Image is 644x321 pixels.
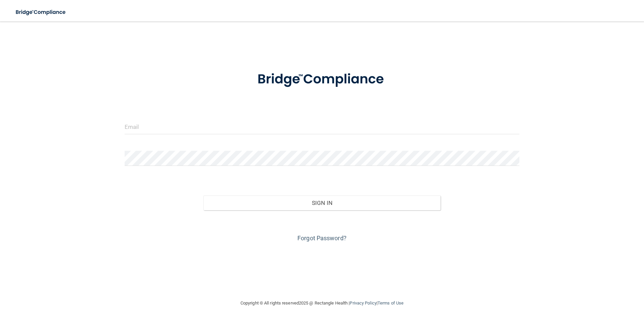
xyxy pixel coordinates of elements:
[199,292,445,314] div: Copyright © All rights reserved 2025 @ Rectangle Health | |
[203,195,441,210] button: Sign In
[125,119,520,134] input: Email
[244,62,400,97] img: bridge_compliance_login_screen.278c3ca4.svg
[378,300,404,306] a: Terms of Use
[10,5,72,19] img: bridge_compliance_login_screen.278c3ca4.svg
[297,235,347,242] a: Forgot Password?
[350,300,376,306] a: Privacy Policy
